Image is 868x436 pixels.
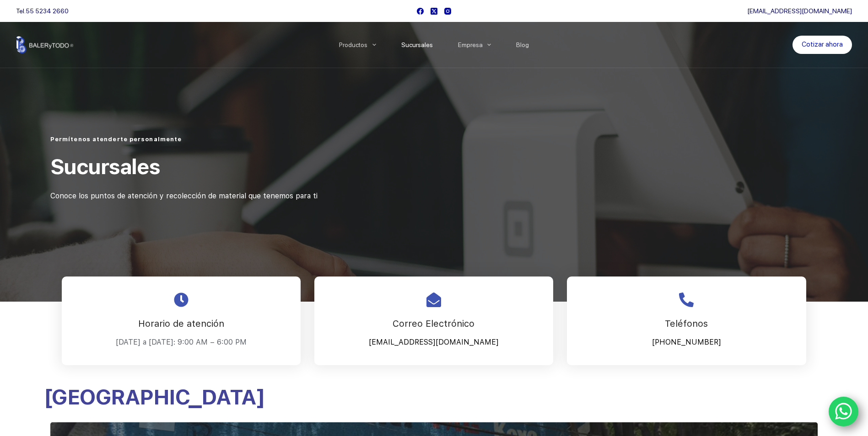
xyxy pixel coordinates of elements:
a: 55 5234 2660 [26,7,69,15]
span: Tel. [16,7,69,15]
img: Balerytodo [16,36,73,53]
span: Horario de atención [138,318,224,329]
span: Permítenos atenderte personalmente [50,136,182,143]
a: [EMAIL_ADDRESS][DOMAIN_NAME] [747,7,852,15]
span: [DATE] a [DATE]: 9:00 AM – 6:00 PM [116,338,247,346]
a: WhatsApp [829,397,859,427]
a: Cotizar ahora [793,36,852,54]
span: [GEOGRAPHIC_DATA] [43,384,265,409]
span: Teléfonos [665,318,708,329]
span: Correo Electrónico [393,318,474,329]
a: Facebook [417,8,424,15]
a: X (Twitter) [431,8,437,15]
p: [PHONE_NUMBER] [578,335,795,349]
nav: Menu Principal [326,22,542,68]
a: Instagram [444,8,451,15]
span: Conoce los puntos de atención y recolección de material que tenemos para ti [50,191,318,200]
p: [EMAIL_ADDRESS][DOMAIN_NAME] [326,335,542,349]
span: Sucursales [50,154,160,179]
